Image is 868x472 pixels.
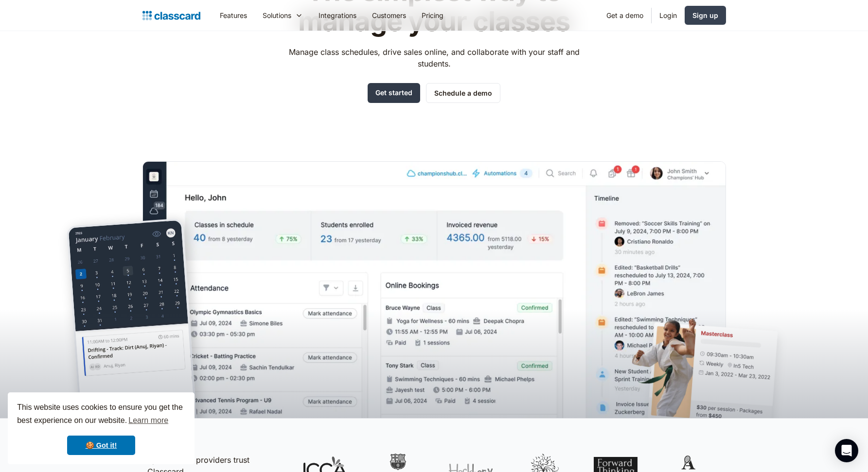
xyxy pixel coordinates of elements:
[364,4,414,26] a: Customers
[17,402,185,428] span: This website uses cookies to ensure you get the best experience on our website.
[685,6,726,25] a: Sign up
[8,392,195,464] div: cookieconsent
[368,83,420,103] a: Get started
[212,4,255,26] a: Features
[280,46,588,69] p: Manage class schedules, drive sales online, and collaborate with your staff and students.
[599,4,651,26] a: Get a demo
[652,4,685,26] a: Login
[255,4,311,26] div: Solutions
[835,439,858,462] div: Open Intercom Messenger
[67,436,135,455] a: dismiss cookie message
[147,455,175,465] strong: 3,250+
[414,4,451,26] a: Pricing
[127,413,170,428] a: learn more about cookies
[263,10,291,20] div: Solutions
[692,10,718,20] div: Sign up
[142,9,200,22] a: Logo
[426,83,500,103] a: Schedule a demo
[311,4,364,26] a: Integrations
